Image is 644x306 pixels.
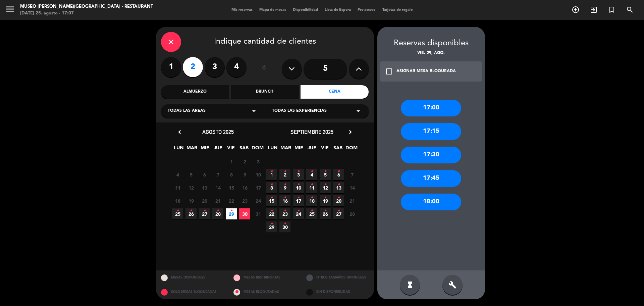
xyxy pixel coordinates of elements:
div: MESAS DISPONIBLES [156,270,229,285]
span: DOM [252,144,263,155]
span: 24 [293,208,304,219]
i: chevron_left [176,129,183,136]
span: MIE [293,144,304,155]
span: Mis reservas [228,8,256,12]
span: 13 [199,182,210,193]
span: JUE [306,144,317,155]
span: SAB [332,144,343,155]
span: 2 [279,169,290,180]
i: build [448,281,457,289]
span: 12 [320,182,331,193]
i: • [337,179,340,190]
span: septiembre 2025 [290,129,333,135]
span: 12 [185,182,197,193]
div: Museo [PERSON_NAME][GEOGRAPHIC_DATA] - Restaurant [20,3,153,10]
span: 27 [199,208,210,219]
label: 3 [205,57,225,77]
span: 15 [226,182,237,193]
label: 2 [183,57,203,77]
i: • [311,205,313,216]
span: 10 [253,169,264,180]
i: • [284,218,286,229]
span: 24 [253,195,264,206]
span: 11 [306,182,317,193]
i: • [284,166,286,177]
span: 4 [306,169,317,180]
span: 23 [279,208,290,219]
span: 4 [172,169,183,180]
span: 11 [172,182,183,193]
i: hourglass_full [406,281,414,289]
div: [DATE] 25. agosto - 17:07 [20,10,153,17]
span: 14 [212,182,223,193]
span: 5 [320,169,331,180]
span: 27 [333,208,344,219]
i: arrow_drop_down [250,107,258,115]
span: 22 [226,195,237,206]
i: • [337,166,340,177]
span: MAR [280,144,291,155]
i: • [324,179,326,190]
span: 30 [279,221,290,233]
div: OTROS TAMAÑOS DIPONIBLES [301,270,374,285]
span: 25 [306,208,317,219]
i: • [297,166,300,177]
span: 16 [239,182,250,193]
i: add_circle_outline [572,6,580,14]
div: ó [253,57,275,81]
label: 1 [161,57,181,77]
button: menu [5,4,15,16]
span: Lista de Espera [321,8,354,12]
span: 14 [346,182,358,193]
div: 18:00 [401,194,461,210]
i: turned_in_not [608,6,616,14]
span: 3 [253,156,264,167]
span: 3 [293,169,304,180]
div: vie. 29, ago. [377,50,485,57]
span: Disponibilidad [289,8,321,12]
i: • [337,205,340,216]
span: VIE [225,144,236,155]
span: Tarjetas de regalo [379,8,416,12]
i: • [311,192,313,203]
span: 20 [199,195,210,206]
span: 5 [185,169,197,180]
span: 19 [185,195,197,206]
div: 17:45 [401,170,461,187]
span: 19 [320,195,331,206]
span: 17 [293,195,304,206]
span: 1 [226,156,237,167]
span: 21 [346,195,358,206]
i: • [270,179,273,190]
div: Indique cantidad de clientes [161,32,369,52]
i: • [311,179,313,190]
span: Todas las experiencias [272,108,327,114]
i: close [167,38,175,46]
i: • [270,192,273,203]
div: 17:00 [401,100,461,116]
i: • [297,205,300,216]
i: • [297,192,300,203]
span: 8 [266,182,277,193]
span: 6 [333,169,344,180]
span: 17 [253,182,264,193]
span: 31 [253,208,264,219]
span: Pre-acceso [354,8,379,12]
span: SAB [238,144,250,155]
div: Reservas disponibles [377,37,485,50]
span: 20 [333,195,344,206]
i: • [324,166,326,177]
span: 26 [185,208,197,219]
i: • [230,205,232,216]
span: 28 [212,208,223,219]
span: DOM [345,144,357,155]
span: 15 [266,195,277,206]
i: • [270,218,273,229]
label: 4 [226,57,247,77]
i: • [297,179,300,190]
i: • [270,166,273,177]
span: MIE [199,144,210,155]
span: MAR [186,144,197,155]
span: 22 [266,208,277,219]
span: agosto 2025 [202,129,234,135]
